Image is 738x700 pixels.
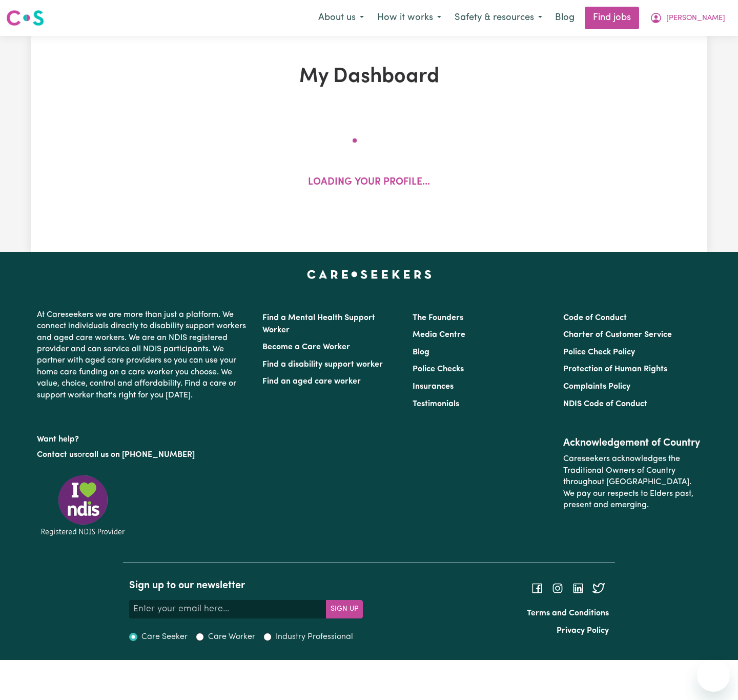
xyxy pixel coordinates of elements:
button: How it works [371,7,448,29]
img: Registered NDIS provider [37,473,129,537]
img: Careseekers logo [6,9,44,27]
a: NDIS Code of Conduct [563,400,647,408]
a: Follow Careseekers on Twitter [592,584,605,592]
iframe: Button to launch messaging window [697,659,730,692]
a: Charter of Customer Service [563,331,672,339]
h2: Sign up to our newsletter [129,579,363,592]
a: call us on [PHONE_NUMBER] [85,451,195,459]
button: Safety & resources [448,7,549,29]
a: Insurances [413,383,454,391]
a: Complaints Policy [563,383,630,391]
button: Subscribe [326,600,363,618]
a: Terms and Conditions [527,609,609,617]
span: [PERSON_NAME] [666,13,725,24]
h1: My Dashboard [150,65,588,89]
label: Care Worker [208,631,255,643]
a: The Founders [413,314,463,322]
h2: Acknowledgement of Country [563,437,701,449]
p: Careseekers acknowledges the Traditional Owners of Country throughout [GEOGRAPHIC_DATA]. We pay o... [563,449,701,515]
a: Blog [549,7,581,29]
a: Testimonials [413,400,459,408]
a: Media Centre [413,331,465,339]
a: Find a Mental Health Support Worker [262,314,375,334]
a: Find a disability support worker [262,361,383,369]
a: Find jobs [585,7,639,29]
p: At Careseekers we are more than just a platform. We connect individuals directly to disability su... [37,305,250,405]
a: Protection of Human Rights [563,365,667,373]
a: Contact us [37,451,77,459]
button: My Account [643,7,732,29]
a: Code of Conduct [563,314,627,322]
label: Industry Professional [276,631,353,643]
a: Blog [413,348,429,356]
p: Want help? [37,430,250,445]
a: Follow Careseekers on LinkedIn [572,584,584,592]
button: About us [312,7,371,29]
a: Police Check Policy [563,348,635,356]
a: Careseekers logo [6,6,44,30]
a: Follow Careseekers on Facebook [531,584,543,592]
a: Become a Care Worker [262,343,350,351]
p: or [37,445,250,465]
label: Care Seeker [141,631,188,643]
a: Police Checks [413,365,464,373]
input: Enter your email here... [129,600,326,618]
a: Privacy Policy [557,627,609,635]
p: Loading your profile... [308,175,430,190]
a: Careseekers home page [307,270,432,278]
a: Find an aged care worker [262,377,361,386]
a: Follow Careseekers on Instagram [551,584,564,592]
